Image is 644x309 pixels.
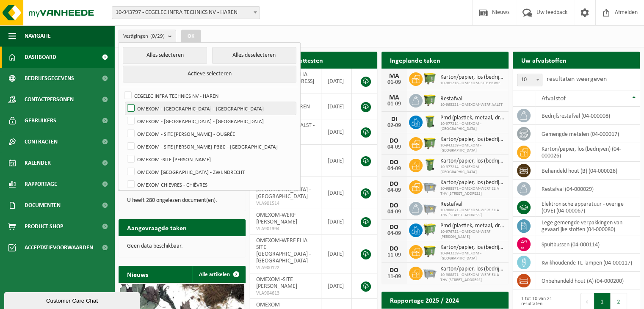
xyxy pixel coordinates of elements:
td: lege gemengde verpakkingen van gevaarlijke stoffen (04-000080) [535,217,640,235]
label: OMEXOM - [GEOGRAPHIC_DATA] - [GEOGRAPHIC_DATA] [125,115,296,127]
img: WB-2500-GAL-GY-01 [423,201,437,215]
span: 10-988871 - OMEXOM-WERF ELIA THV [STREET_ADDRESS] [440,208,504,218]
img: WB-0240-HPE-GN-50 [423,114,437,129]
span: 10-977214 - OMEXOM - [GEOGRAPHIC_DATA] [440,165,504,175]
div: 11-09 [386,274,403,280]
td: behandeld hout (B) (04-000028) [535,162,640,180]
span: Navigatie [25,25,51,47]
div: DI [386,116,403,123]
div: 04-09 [386,231,403,237]
span: VLA904613 [256,290,315,297]
td: [DATE] [321,209,352,235]
div: 04-09 [386,188,403,193]
td: onbehandeld hout (A) (04-000200) [535,272,640,290]
span: Contracten [25,131,58,152]
td: [DATE] [321,119,352,145]
img: WB-1100-HPE-GN-50 [423,244,437,258]
span: VLA900122 [256,265,315,271]
h2: Rapportage 2025 / 2024 [381,292,467,308]
span: 10-977214 - OMEXOM - [GEOGRAPHIC_DATA] [440,121,504,132]
h2: Uw afvalstoffen [513,52,575,68]
span: 10-988871 - OMEXOM-WERF ELIA THV [STREET_ADDRESS] [440,186,504,196]
label: OMEXOM [GEOGRAPHIC_DATA] - ZWIJNDRECHT [125,166,296,178]
span: OMEXOM-WERF ELIA SITE [GEOGRAPHIC_DATA] - [GEOGRAPHIC_DATA] [256,237,311,264]
span: Restafval [440,96,503,102]
span: Vestigingen [123,30,165,43]
td: restafval (04-000029) [535,180,640,198]
div: MA [386,94,403,101]
td: [DATE] [321,145,352,177]
button: Alles selecteren [123,47,207,64]
span: 10-976782 - OMEXOM-WERF [PERSON_NAME] [440,229,504,240]
div: DO [386,138,403,144]
label: OMEXOM - [GEOGRAPHIC_DATA] - [GEOGRAPHIC_DATA] [125,102,296,115]
td: kwikhoudende TL-lampen (04-000117) [535,254,640,272]
a: Alle artikelen [192,266,245,283]
span: Karton/papier, los (bedrijven) [440,74,504,81]
td: [DATE] [321,235,352,273]
label: CEGELEC INFRA TECHNICS NV - HAREN [122,89,296,102]
h2: Aangevraagde taken [119,219,195,236]
count: (0/29) [150,33,165,39]
span: Gebruikers [25,110,56,131]
p: U heeft 280 ongelezen document(en). [127,198,237,204]
span: Kalender [25,152,51,174]
span: 10-943239 - OMEXOM - [GEOGRAPHIC_DATA] [440,251,504,261]
div: 04-09 [386,144,403,150]
div: 04-09 [386,209,403,215]
span: 10-943797 - CEGELEC INFRA TECHNICS NV - HAREN [112,7,260,19]
img: WB-1100-HPE-GN-50 [423,136,437,150]
button: Alles deselecteren [212,47,296,64]
span: Acceptatievoorwaarden [25,237,93,258]
span: 10-943797 - CEGELEC INFRA TECHNICS NV - HAREN [112,6,260,19]
label: OMEXOM CHIEVRES - CHIÈVRES [125,178,296,191]
td: [DATE] [321,94,352,119]
div: DO [386,246,403,252]
h2: Nieuws [119,266,157,282]
span: Karton/papier, los (bedrijven) [440,266,504,273]
div: 01-09 [386,80,403,86]
span: Documenten [25,195,61,216]
button: OK [181,30,201,43]
div: DO [386,224,403,231]
span: Karton/papier, los (bedrijven) [440,158,504,165]
span: 10-988871 - OMEXOM-WERF ELIA THV [STREET_ADDRESS] [440,273,504,283]
td: [DATE] [321,177,352,209]
div: DO [386,267,403,274]
div: 04-09 [386,166,403,172]
label: OMEXOM - SITE [PERSON_NAME]-P380 - [GEOGRAPHIC_DATA] [125,140,296,153]
img: WB-2500-GAL-GY-01 [423,179,437,193]
td: elektronische apparatuur - overige (OVE) (04-000067) [535,198,640,217]
span: 10 [517,74,542,86]
div: DO [386,159,403,166]
span: 10-963221 - OMEXOM-WERF AALST [440,102,503,108]
div: 01-09 [386,101,403,107]
span: Restafval [440,201,504,208]
span: Karton/papier, los (bedrijven) [440,244,504,251]
td: [DATE] [321,273,352,299]
label: resultaten weergeven [547,76,607,83]
img: WB-1100-HPE-GN-50 [423,93,437,107]
p: Geen data beschikbaar. [127,243,237,249]
span: Pmd (plastiek, metaal, drankkartons) (bedrijven) [440,223,504,229]
div: 11-09 [386,252,403,258]
td: bedrijfsrestafval (04-000008) [535,107,640,125]
span: Rapportage [25,174,57,195]
td: [DATE] [321,69,352,94]
div: DO [386,202,403,209]
td: spuitbussen (04-000114) [535,235,640,254]
div: MA [386,73,403,80]
span: Bedrijfsgegevens [25,68,74,89]
div: DO [386,181,403,188]
span: Contactpersonen [25,89,74,110]
span: Karton/papier, los (bedrijven) [440,136,504,143]
label: OMEXOM -SITE [PERSON_NAME] [125,153,296,166]
img: WB-0240-HPE-GN-50 [423,157,437,172]
span: 10 [517,74,542,86]
span: 10-943239 - OMEXOM - [GEOGRAPHIC_DATA] [440,143,504,153]
span: Pmd (plastiek, metaal, drankkartons) (bedrijven) [440,115,504,121]
iframe: chat widget [4,290,141,309]
img: WB-2500-GAL-GY-01 [423,265,437,280]
span: Product Shop [25,216,63,237]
